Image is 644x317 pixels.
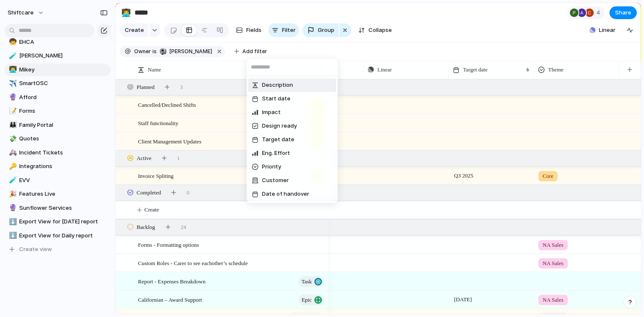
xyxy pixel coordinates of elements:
[262,176,289,185] span: Customer
[262,190,309,198] span: Date of handover
[262,108,281,117] span: Impact
[262,81,293,89] span: Description
[262,135,294,144] span: Target date
[262,149,290,157] span: Eng. Effort
[262,163,281,171] span: Priority
[262,94,290,103] span: Start date
[262,122,297,130] span: Design ready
